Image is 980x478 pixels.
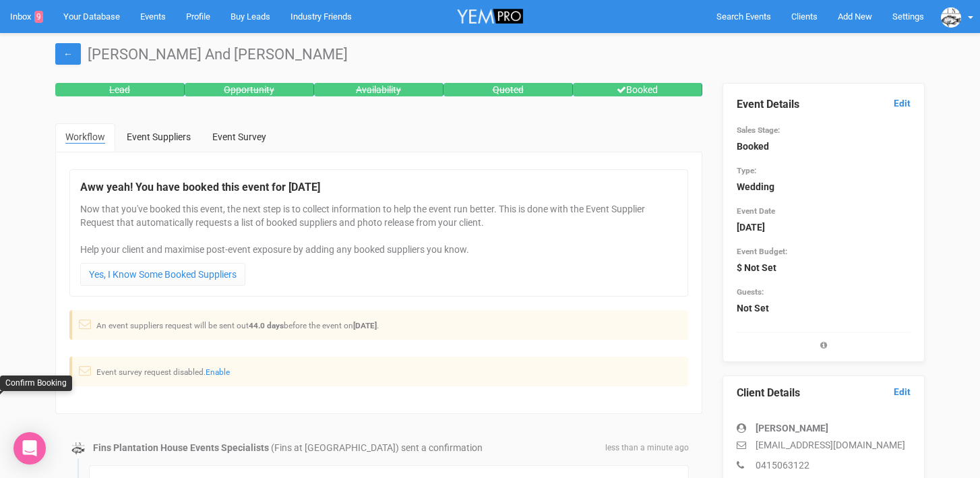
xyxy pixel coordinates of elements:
[202,123,276,150] a: Event Survey
[894,386,911,398] a: Edit
[737,386,911,401] legend: Client Details
[80,180,677,196] legend: Aww yeah! You have booked this event for [DATE]
[96,367,230,377] small: Event survey request disabled.
[117,123,201,150] a: Event Suppliers
[737,262,776,273] strong: $ Not Set
[55,123,115,152] a: Workflow
[791,11,818,22] span: Clients
[443,83,573,96] div: Quoted
[737,206,775,216] small: Event Date
[737,125,780,135] small: Sales Stage:
[353,321,377,330] strong: [DATE]
[605,442,689,454] span: less than a minute ago
[55,47,925,63] h1: [PERSON_NAME] And [PERSON_NAME]
[894,97,911,110] a: Edit
[249,321,284,330] strong: 44.0 days
[314,83,443,96] div: Availability
[71,442,85,455] img: data
[737,97,911,113] legend: Event Details
[737,458,911,472] p: 0415063122
[737,141,769,152] strong: Booked
[737,438,911,452] p: [EMAIL_ADDRESS][DOMAIN_NAME]
[13,432,46,465] div: Open Intercom Messenger
[271,442,483,453] span: (Fins at [GEOGRAPHIC_DATA]) sent a confirmation
[756,423,828,434] strong: [PERSON_NAME]
[716,11,771,22] span: Search Events
[737,222,765,233] strong: [DATE]
[55,43,81,65] a: ←
[55,83,185,96] div: Lead
[34,11,43,23] span: 9
[80,263,245,286] a: Yes, I Know Some Booked Suppliers
[573,83,702,96] div: Booked
[941,7,961,28] img: data
[185,83,314,96] div: Opportunity
[838,11,872,22] span: Add New
[737,181,774,192] strong: Wedding
[206,367,230,377] a: Enable
[737,287,764,297] small: Guests:
[737,247,787,256] small: Event Budget:
[93,442,269,453] strong: Fins Plantation House Events Specialists
[737,166,756,175] small: Type:
[80,202,677,256] p: Now that you've booked this event, the next step is to collect information to help the event run ...
[96,321,379,330] small: An event suppliers request will be sent out before the event on .
[737,303,769,313] strong: Not Set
